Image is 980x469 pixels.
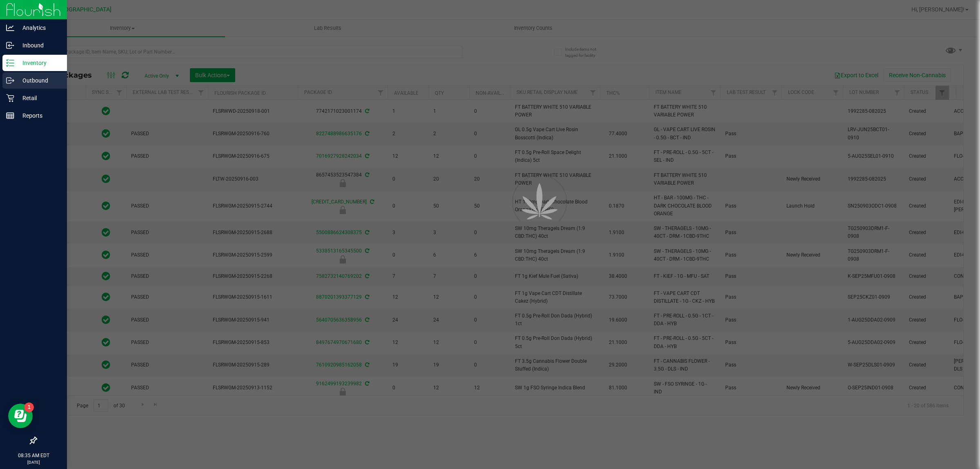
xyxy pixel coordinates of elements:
[8,404,33,428] iframe: Resource center
[6,24,14,32] inline-svg: Analytics
[14,40,63,50] p: Inbound
[14,23,63,33] p: Analytics
[14,76,63,85] p: Outbound
[6,59,14,67] inline-svg: Inventory
[4,459,63,465] p: [DATE]
[6,41,14,49] inline-svg: Inbound
[24,402,34,412] iframe: Resource center unread badge
[6,76,14,85] inline-svg: Outbound
[6,94,14,102] inline-svg: Retail
[14,93,63,103] p: Retail
[14,58,63,68] p: Inventory
[4,452,63,459] p: 08:35 AM EDT
[14,111,63,121] p: Reports
[6,112,14,120] inline-svg: Reports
